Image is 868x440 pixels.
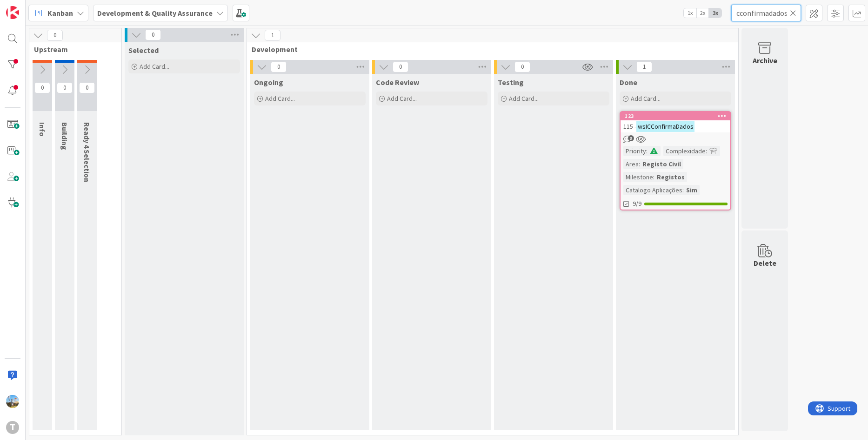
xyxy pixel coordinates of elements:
div: Registos [654,172,687,182]
span: Code Review [376,78,419,87]
span: 0 [514,61,530,72]
span: : [706,146,707,156]
div: Catalogo Aplicações [623,185,682,195]
span: 0 [57,82,73,93]
span: 0 [79,82,95,93]
div: Area [623,159,639,169]
span: Info [38,122,47,137]
div: Delete [754,257,776,269]
div: Milestone [623,172,653,182]
span: 0 [393,61,408,72]
span: 1x [684,8,696,18]
span: Testing [498,78,524,87]
div: Sim [684,185,700,195]
img: DG [6,395,19,408]
span: 0 [47,30,63,41]
span: 115 - [623,122,636,131]
span: 0 [271,61,287,72]
div: 123 [621,112,730,120]
span: Add Card... [140,62,169,71]
div: 123115 -wsICConfirmaDados [621,112,730,132]
span: Ongoing [254,78,283,87]
b: Development & Quality Assurance [97,8,213,18]
span: Building [60,122,69,150]
span: 1 [265,30,280,41]
span: Kanban [47,7,73,19]
div: Complexidade [663,146,706,156]
div: T [6,421,19,434]
div: 123 [625,113,730,119]
span: Add Card... [509,94,539,103]
span: Development [252,45,727,54]
span: 9/9 [633,199,641,209]
span: Upstream [34,45,110,54]
input: Quick Filter... [731,5,801,21]
div: Archive [753,55,777,66]
span: Done [620,78,637,87]
span: : [646,146,648,156]
span: Add Card... [631,94,661,103]
span: Selected [128,46,159,55]
span: 0 [145,29,161,40]
mark: wsICConfirmaDados [636,121,694,131]
span: 3x [709,8,721,18]
span: : [682,185,684,195]
span: : [653,172,654,182]
span: 1 [636,61,652,72]
span: 3 [628,135,634,141]
span: Add Card... [265,94,295,103]
div: Priority [623,146,646,156]
span: 2x [696,8,709,18]
span: 0 [34,82,50,93]
span: Support [20,1,42,13]
span: Add Card... [387,94,417,103]
img: Visit kanbanzone.com [6,6,19,19]
span: Ready 4 Selection [82,122,92,182]
span: : [639,159,640,169]
div: Registo Civil [640,159,683,169]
